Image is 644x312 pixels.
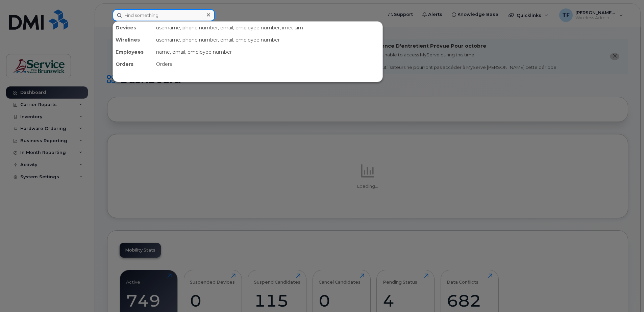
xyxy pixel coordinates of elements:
[113,22,153,34] div: Devices
[113,58,153,70] div: Orders
[153,46,382,58] div: name, email, employee number
[153,58,382,70] div: Orders
[113,34,153,46] div: Wirelines
[153,34,382,46] div: username, phone number, email, employee number
[113,46,153,58] div: Employees
[153,22,382,34] div: username, phone number, email, employee number, imei, sim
